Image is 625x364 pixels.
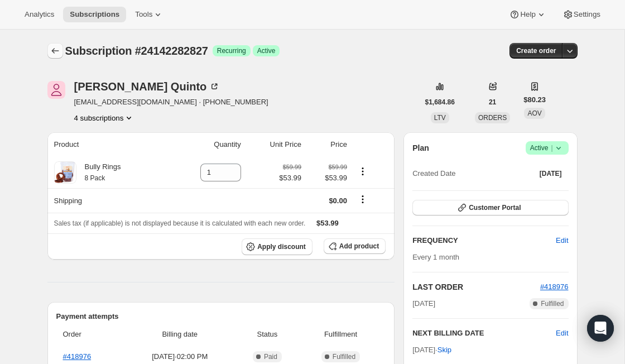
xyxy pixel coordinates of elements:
[128,329,233,340] span: Billing date
[509,43,562,59] button: Create order
[574,10,600,19] span: Settings
[587,315,614,342] div: Open Intercom Messenger
[308,173,347,184] span: $53.99
[305,132,350,157] th: Price
[74,112,135,123] button: Product actions
[482,94,503,110] button: 21
[412,168,455,179] span: Created Date
[437,344,451,356] span: Skip
[63,352,92,361] a: #418976
[239,329,296,340] span: Status
[85,174,105,182] small: 8 Pack
[425,98,455,107] span: $1,684.86
[339,242,379,251] span: Add product
[551,143,552,152] span: |
[56,322,124,347] th: Order
[128,7,170,22] button: Tools
[478,114,507,122] span: ORDERS
[556,328,568,339] button: Edit
[540,281,569,293] button: #418976
[520,10,535,19] span: Help
[489,98,496,107] span: 21
[412,253,459,261] span: Every 1 month
[333,352,355,361] span: Fulfilled
[540,282,569,291] a: #418976
[74,97,268,108] span: [EMAIL_ADDRESS][DOMAIN_NAME] · [PHONE_NUMBER]
[502,7,553,22] button: Help
[135,10,152,19] span: Tools
[329,164,347,170] small: $59.99
[47,188,170,213] th: Shipping
[469,203,521,212] span: Customer Portal
[354,193,372,205] button: Shipping actions
[257,46,276,55] span: Active
[516,46,556,55] span: Create order
[70,10,119,19] span: Subscriptions
[316,219,339,227] span: $53.99
[128,351,233,362] span: [DATE] · 02:00 PM
[412,281,540,293] h2: LAST ORDER
[412,235,556,246] h2: FREQUENCY
[329,197,347,205] span: $0.00
[25,10,54,19] span: Analytics
[54,219,306,227] span: Sales tax (if applicable) is not displayed because it is calculated with each new order.
[419,94,461,110] button: $1,684.86
[523,94,546,106] span: $80.23
[76,161,121,184] div: Bully Rings
[412,346,451,354] span: [DATE] ·
[533,166,569,181] button: [DATE]
[18,7,61,22] button: Analytics
[283,164,301,170] small: $59.99
[434,114,446,122] span: LTV
[541,299,564,308] span: Fulfilled
[54,161,76,184] img: product img
[549,232,575,250] button: Edit
[556,235,568,246] span: Edit
[412,142,429,154] h2: Plan
[47,81,65,99] span: Julianne Quinto
[74,81,220,92] div: [PERSON_NAME] Quinto
[302,329,379,340] span: Fulfillment
[540,169,562,178] span: [DATE]
[244,132,305,157] th: Unit Price
[47,43,63,59] button: Subscriptions
[354,165,372,178] button: Product actions
[556,7,607,22] button: Settings
[47,132,170,157] th: Product
[279,173,301,184] span: $53.99
[324,238,386,254] button: Add product
[169,132,244,157] th: Quantity
[431,341,458,359] button: Skip
[65,45,208,57] span: Subscription #24142282827
[530,142,564,154] span: Active
[412,298,435,309] span: [DATE]
[242,238,312,255] button: Apply discount
[217,46,246,55] span: Recurring
[527,109,541,117] span: AOV
[264,352,277,361] span: Paid
[63,7,126,22] button: Subscriptions
[56,311,386,322] h2: Payment attempts
[412,328,556,339] h2: NEXT BILLING DATE
[412,200,568,215] button: Customer Portal
[257,242,306,251] span: Apply discount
